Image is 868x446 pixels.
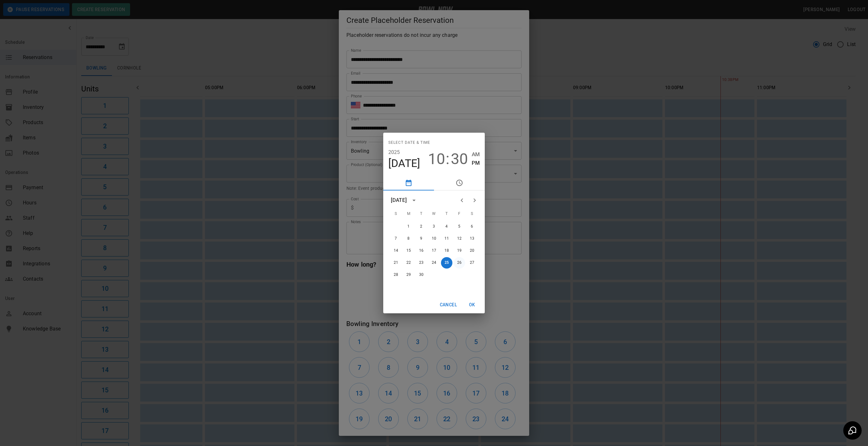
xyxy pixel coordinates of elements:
button: Next month [468,194,481,207]
button: 2025 [388,148,400,157]
button: 1 [403,221,414,232]
button: 26 [454,257,465,269]
button: calendar view is open, switch to year view [409,195,419,206]
button: 11 [441,233,452,244]
button: 6 [466,221,478,232]
span: Select date & time [388,138,430,148]
button: 12 [454,233,465,244]
span: Friday [454,208,465,220]
span: Monday [403,208,414,220]
button: AM [472,150,480,159]
button: 9 [416,233,427,244]
button: Previous month [456,194,468,207]
button: 15 [403,245,414,256]
button: 8 [403,233,414,244]
span: Saturday [466,208,478,220]
button: 7 [390,233,402,244]
button: 25 [441,257,452,269]
button: 2 [416,221,427,232]
span: : [446,150,450,168]
button: Cancel [437,299,459,311]
div: [DATE] [391,196,407,204]
button: 18 [441,245,452,256]
button: 10 [428,150,445,168]
button: 30 [451,150,468,168]
button: pick time [434,175,485,190]
span: Sunday [390,208,402,220]
button: 21 [390,257,402,269]
button: 30 [416,269,427,281]
button: pick date [383,175,434,190]
button: 10 [428,233,440,244]
button: 29 [403,269,414,281]
button: 17 [428,245,440,256]
span: Wednesday [428,208,440,220]
button: 20 [466,245,478,256]
button: 28 [390,269,402,281]
button: 3 [428,221,440,232]
button: 19 [454,245,465,256]
button: 13 [466,233,478,244]
button: 4 [441,221,452,232]
button: 16 [416,245,427,256]
button: 24 [428,257,440,269]
button: 22 [403,257,414,269]
button: 27 [466,257,478,269]
button: [DATE] [388,157,420,170]
button: OK [462,299,482,311]
button: PM [472,159,480,167]
button: 14 [390,245,402,256]
span: Thursday [441,208,452,220]
button: 5 [454,221,465,232]
span: Tuesday [416,208,427,220]
button: 23 [416,257,427,269]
